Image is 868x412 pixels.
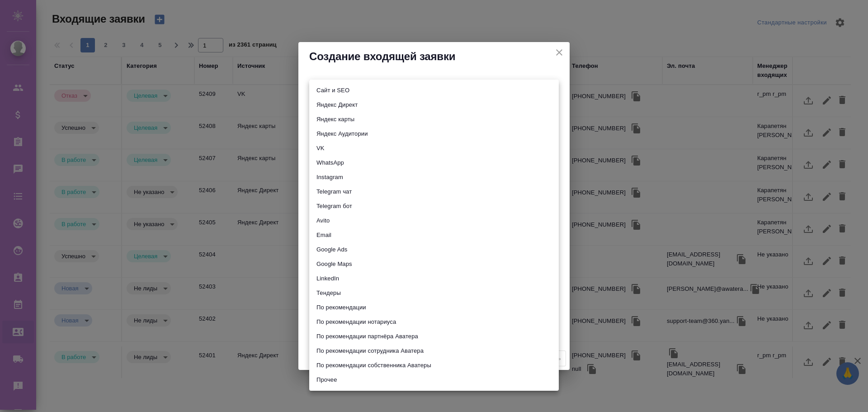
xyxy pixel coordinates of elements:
[309,199,559,213] li: Telegram бот
[309,228,559,242] li: Email
[309,127,559,141] li: Яндекс Аудитории
[309,300,559,315] li: По рекомендации
[309,257,559,271] li: Google Maps
[309,358,559,373] li: По рекомендации собственника Аватеры
[309,156,559,170] li: WhatsApp
[309,242,559,257] li: Google Ads
[309,271,559,286] li: LinkedIn
[309,315,559,329] li: По рекомендации нотариуса
[309,329,559,344] li: По рекомендации партнёра Аватера
[309,170,559,185] li: Instagram
[309,112,559,127] li: Яндекс карты
[309,373,559,387] li: Прочее
[309,286,559,300] li: Тендеры
[309,344,559,358] li: По рекомендации сотрудника Аватера
[309,98,559,112] li: Яндекс Директ
[309,213,559,228] li: Avito
[309,185,559,199] li: Telegram чат
[309,141,559,156] li: VK
[309,83,559,98] li: Сайт и SEO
